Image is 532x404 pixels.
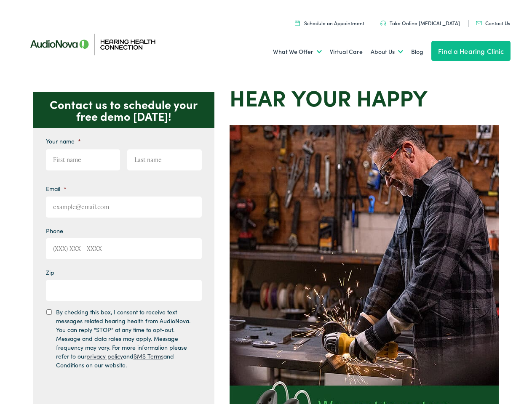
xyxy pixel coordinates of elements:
a: SMS Terms [134,352,163,360]
a: Blog [411,36,423,67]
strong: your Happy [291,82,428,112]
label: Email [46,185,67,192]
input: First name [46,149,120,170]
img: utility icon [380,21,386,26]
a: Find a Hearing Clinic [431,41,511,61]
a: Schedule an Appointment [295,19,364,27]
input: example@email.com [46,197,202,218]
a: Virtual Care [330,36,363,67]
input: Last name [127,149,202,170]
strong: Hear [230,82,286,112]
label: Phone [46,227,63,234]
a: privacy policy [86,352,123,360]
img: utility icon [476,21,482,25]
label: Zip [46,268,54,276]
a: Contact Us [476,19,510,27]
input: (XXX) XXX - XXXX [46,238,202,259]
label: By checking this box, I consent to receive text messages related hearing health from AudioNova. Y... [56,308,194,369]
a: Take Online [MEDICAL_DATA] [380,19,460,27]
a: About Us [371,36,403,67]
img: utility icon [295,20,300,26]
a: What We Offer [273,36,322,67]
label: Your name [46,137,81,145]
p: Contact us to schedule your free demo [DATE]! [33,92,214,128]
